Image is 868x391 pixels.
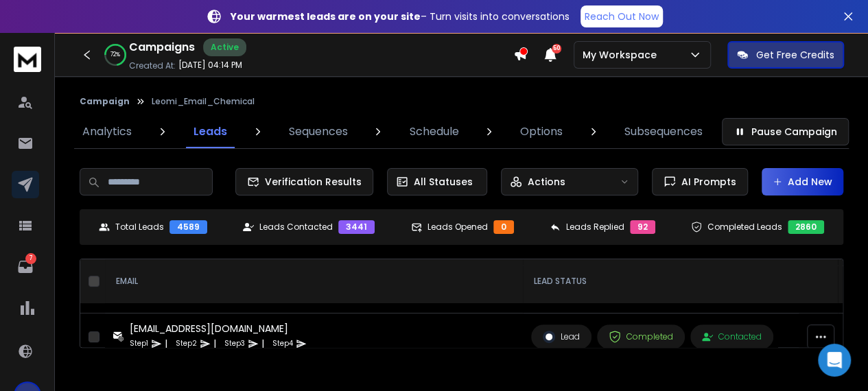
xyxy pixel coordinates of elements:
button: Add New [762,168,843,195]
p: Schedule [409,123,458,140]
div: 92 [630,220,655,234]
div: 4589 [169,220,207,234]
div: [EMAIL_ADDRESS][DOMAIN_NAME] [130,322,307,335]
p: | [165,337,167,351]
p: [DATE] 04:14 PM [178,60,242,71]
img: logo [14,47,41,72]
div: Open Intercom Messenger [818,344,851,377]
p: All Statuses [414,175,473,189]
button: Campaign [80,96,130,107]
p: My Workspace [583,48,662,62]
p: | [261,337,264,351]
span: Verification Results [259,175,362,189]
div: Lead [543,331,580,343]
span: 50 [552,44,561,54]
p: Completed Leads [707,222,782,233]
p: Actions [528,175,565,189]
p: Total Leads [115,222,164,233]
p: – Turn visits into conversations [231,10,570,23]
p: Subsequences [624,123,703,140]
p: Leads Opened [427,222,488,233]
div: Contacted [702,331,762,342]
button: AI Prompts [652,168,748,195]
div: 3441 [338,220,375,234]
a: Analytics [74,115,140,148]
p: Leads Contacted [259,222,333,233]
div: Completed [609,331,673,343]
p: Options [520,123,563,140]
div: Active [203,38,246,56]
th: EMAIL [105,259,523,304]
p: 72 % [110,51,120,59]
th: LEAD STATUS [523,259,838,304]
p: 7 [25,253,36,264]
strong: Your warmest leads are on your site [231,10,421,23]
a: Leads [185,115,235,148]
p: Step 3 [224,337,245,351]
p: Sequences [289,123,348,140]
h1: Campaigns [129,39,195,56]
button: Pause Campaign [722,118,849,145]
button: Verification Results [235,168,373,195]
a: Options [512,115,571,148]
span: AI Prompts [676,175,736,189]
a: Subsequences [616,115,711,148]
a: 7 [12,253,39,281]
p: Created At: [129,60,176,71]
p: Leads Replied [566,222,624,233]
p: | [213,337,216,351]
p: Analytics [82,123,132,140]
p: Step 4 [272,337,293,351]
div: 2860 [788,220,824,234]
button: Get Free Credits [727,41,844,69]
div: 0 [493,220,514,234]
p: Get Free Credits [756,48,834,62]
a: Reach Out Now [580,5,663,27]
a: Sequences [281,115,356,148]
p: Step 1 [130,337,148,351]
p: Leads [193,123,227,140]
p: Reach Out Now [585,10,659,23]
p: Step 2 [176,337,197,351]
a: Schedule [401,115,467,148]
p: Leomi_Email_Chemical [152,96,255,107]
